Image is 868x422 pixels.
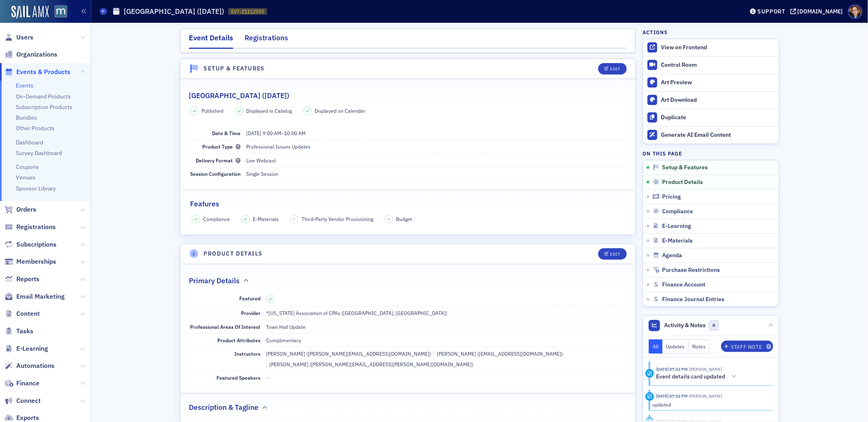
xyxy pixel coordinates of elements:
a: Organizations [4,50,57,59]
button: Edit [598,63,626,74]
span: Dee Sullivan [688,393,722,399]
span: — [266,374,270,381]
span: Profile [848,4,862,19]
span: Displayed on Calendar [315,107,365,114]
span: Finance [16,379,39,388]
button: Duplicate [643,109,779,126]
a: Tasks [4,327,33,336]
div: Art Preview [661,79,775,86]
span: Organizations [16,50,57,59]
a: Finance [4,379,39,388]
div: [PERSON_NAME] ([PERSON_NAME][EMAIL_ADDRESS][PERSON_NAME][DOMAIN_NAME]) [266,361,473,368]
time: 7/10/2025 07:32 PM [656,366,688,372]
span: Delivery Format [196,157,241,164]
a: Content [4,309,40,318]
div: Complimentary [266,337,301,344]
h5: Event details card updated [656,373,726,380]
div: Staff Note [731,345,762,349]
a: Connect [4,396,41,405]
a: View on Frontend [643,39,779,56]
div: updated [653,401,768,408]
div: Event Details [189,33,233,49]
a: Subscriptions [4,240,57,249]
span: Agenda [662,252,682,259]
span: Setup & Features [662,164,708,171]
a: On-Demand Products [16,93,71,100]
span: Purchase Restrictions [662,267,720,274]
a: Registrations [4,223,56,232]
button: Edit [598,248,626,260]
img: SailAMX [55,5,67,18]
h4: Product Details [204,249,263,258]
img: SailAMX [11,6,49,19]
span: Content [16,309,40,318]
div: Edit [610,252,621,256]
span: Professional Areas Of Interest [190,324,260,330]
div: Edit [610,67,621,71]
span: *[US_STATE] Association of CPAs ([GEOGRAPHIC_DATA], [GEOGRAPHIC_DATA]) [266,310,447,316]
a: Subscription Products [16,103,72,111]
a: Coupons [16,163,39,171]
span: Featured Speakers [216,374,260,381]
span: E-Learning [16,344,48,353]
div: Town Hall Update [266,323,306,330]
h2: Features [190,199,219,209]
a: Survey Dashboard [16,149,62,157]
h2: Primary Details [189,276,240,286]
span: Single Session [246,171,278,177]
span: Budget [396,215,412,223]
span: Session Configuration [190,171,241,177]
span: Automations [16,361,55,370]
time: 10:00 AM [284,130,306,136]
span: Finance Account [662,281,706,289]
a: Users [4,33,33,42]
span: Published [201,107,223,114]
div: Generate AI Email Content [661,131,775,139]
span: Displayed in Catalog [246,107,292,114]
div: View on Frontend [661,44,775,51]
span: Pricing [662,193,681,201]
span: E-Materials [662,237,693,245]
span: Registrations [16,223,56,232]
span: Product Attributes [217,337,260,343]
div: [PERSON_NAME] ([PERSON_NAME][EMAIL_ADDRESS][DOMAIN_NAME]) [266,350,431,357]
div: [DOMAIN_NAME] [798,8,843,15]
a: Venues [16,174,35,181]
span: Provider [241,310,260,316]
span: Finance Journal Entries [662,296,725,303]
span: Orders [16,205,36,214]
button: All [649,339,662,354]
a: Dashboard [16,139,43,146]
span: Activity & Notes [665,321,706,330]
div: Control Room [661,61,775,69]
a: E-Learning [4,344,48,353]
div: Support [757,8,785,15]
span: EVT-21112555 [231,8,264,15]
span: Email Marketing [16,292,65,301]
span: – [246,130,306,136]
a: Art Preview [643,74,779,91]
span: Compliance [203,215,230,223]
span: Memberships [16,257,56,266]
div: [PERSON_NAME] ([EMAIL_ADDRESS][DOMAIN_NAME]) [434,350,563,357]
h2: Description & Tagline [189,402,258,413]
a: Reports [4,275,39,284]
a: Sponsor Library [16,185,56,192]
span: [DATE] [246,130,261,136]
span: E-Learning [662,223,691,230]
span: Date & Time [212,130,241,136]
a: Orders [4,205,36,214]
span: Third-Party Vendor Provisioning [302,215,373,223]
a: Events [16,82,33,89]
button: Notes [689,339,710,354]
span: Compliance [662,208,693,215]
span: Events & Products [16,68,70,77]
span: 0 [709,320,719,330]
span: Product Details [662,179,703,186]
a: Bundles [16,114,37,121]
div: Registrations [245,33,288,48]
span: Instructors [234,350,260,357]
a: Memberships [4,257,56,266]
button: Event details card updated [656,372,740,381]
